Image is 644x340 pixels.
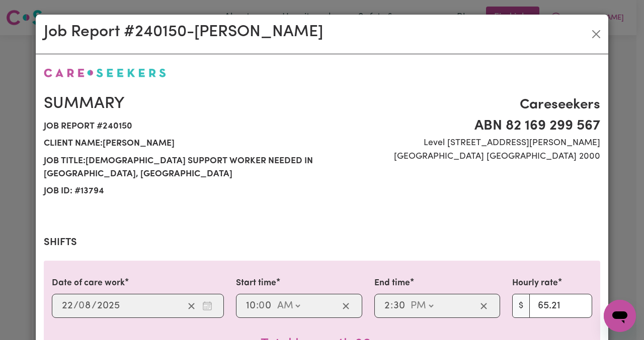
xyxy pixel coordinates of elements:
[52,277,125,290] label: Date of care work
[44,135,316,152] span: Client name: [PERSON_NAME]
[328,116,600,137] span: ABN 82 169 299 567
[79,298,92,313] input: --
[199,298,215,313] button: Enter the date of care work
[393,298,406,313] input: --
[78,301,85,311] span: 0
[44,94,316,114] h2: Summary
[44,153,316,183] span: Job title: [DEMOGRAPHIC_DATA] Support Worker Needed In [GEOGRAPHIC_DATA], [GEOGRAPHIC_DATA]
[44,23,323,42] h2: Job Report # 240150 - [PERSON_NAME]
[184,298,199,313] button: Clear date
[588,26,604,42] button: Close
[256,300,259,311] span: :
[328,94,600,116] span: Careseekers
[61,298,73,313] input: --
[512,294,530,318] span: $
[92,300,97,311] span: /
[512,277,558,290] label: Hourly rate
[328,150,600,163] span: [GEOGRAPHIC_DATA] [GEOGRAPHIC_DATA] 2000
[73,300,78,311] span: /
[44,118,316,135] span: Job report # 240150
[259,301,265,311] span: 0
[374,277,410,290] label: End time
[44,183,316,200] span: Job ID: # 13794
[328,137,600,150] span: Level [STREET_ADDRESS][PERSON_NAME]
[44,237,600,249] h2: Shifts
[384,298,390,313] input: --
[259,298,272,313] input: --
[246,298,256,313] input: --
[44,68,166,77] img: Careseekers logo
[604,300,636,332] iframe: Button to launch messaging window
[236,277,276,290] label: Start time
[390,300,393,311] span: :
[97,298,120,313] input: ----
